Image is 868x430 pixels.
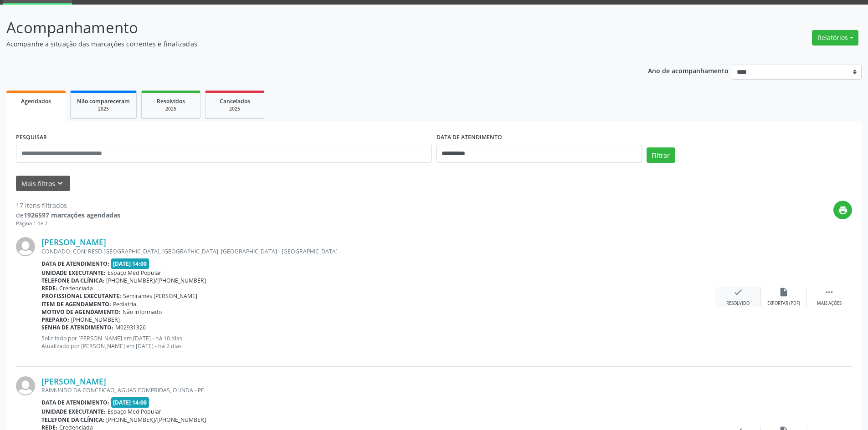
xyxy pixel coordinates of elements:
b: Preparo: [41,316,69,324]
button: Filtrar [647,147,675,163]
i: insert_drive_file [779,287,789,297]
strong: 1926597 marcações agendadas [24,211,120,219]
b: Profissional executante: [41,292,121,300]
i: print [838,205,848,215]
i: check [733,287,743,297]
span: [DATE] 14:00 [111,258,149,269]
b: Data de atendimento: [41,260,109,268]
span: [DATE] 14:00 [111,397,149,408]
div: RAIMUNDO DA CONCEICAO, AGUAS COMPRIDAS, OLINDA - PE [41,386,715,394]
img: img [16,237,35,256]
label: DATA DE ATENDIMENTO [437,131,502,145]
span: Cancelados [220,97,250,105]
b: Unidade executante: [41,269,106,277]
b: Rede: [41,284,57,292]
b: Unidade executante: [41,408,106,415]
span: Resolvidos [157,97,185,105]
span: Não compareceram [77,97,130,105]
div: Exportar (PDF) [767,300,800,307]
i:  [824,287,834,297]
button: Mais filtroskeyboard_arrow_down [16,176,70,192]
span: Não informado [123,308,162,316]
div: 2025 [77,106,130,112]
span: Espaço Med Popular [108,408,161,415]
p: Solicitado por [PERSON_NAME] em [DATE] - há 10 dias Atualizado por [PERSON_NAME] em [DATE] - há 2... [41,334,715,350]
span: Pediatria [113,300,136,308]
div: 17 itens filtrados [16,201,120,210]
button: Relatórios [812,30,858,46]
a: [PERSON_NAME] [41,376,106,386]
span: [PHONE_NUMBER] [71,316,120,324]
p: Acompanhamento [6,16,605,39]
p: Ano de acompanhamento [648,65,729,76]
div: 2025 [148,106,194,112]
span: [PHONE_NUMBER]/[PHONE_NUMBER] [106,416,206,424]
a: [PERSON_NAME] [41,237,106,247]
b: Senha de atendimento: [41,324,113,331]
button: print [833,201,852,219]
div: 2025 [212,106,257,112]
b: Motivo de agendamento: [41,308,121,316]
b: Data de atendimento: [41,399,109,406]
b: Telefone da clínica: [41,416,104,424]
span: M02931326 [115,324,146,331]
label: PESQUISAR [16,131,47,145]
div: Resolvido [726,300,750,307]
span: Semirames [PERSON_NAME] [123,292,197,300]
div: CONDADO, CONJ RESD [GEOGRAPHIC_DATA], [GEOGRAPHIC_DATA], [GEOGRAPHIC_DATA] - [GEOGRAPHIC_DATA] [41,248,715,255]
span: Espaço Med Popular [108,269,161,277]
b: Telefone da clínica: [41,277,104,284]
span: Agendados [21,97,51,105]
span: [PHONE_NUMBER]/[PHONE_NUMBER] [106,277,206,284]
div: Mais ações [817,300,842,307]
p: Acompanhe a situação das marcações correntes e finalizadas [6,39,605,49]
i: keyboard_arrow_down [55,178,65,188]
span: Credenciada [59,284,93,292]
div: Página 1 de 2 [16,220,120,228]
b: Item de agendamento: [41,300,111,308]
img: img [16,376,35,395]
div: de [16,210,120,220]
